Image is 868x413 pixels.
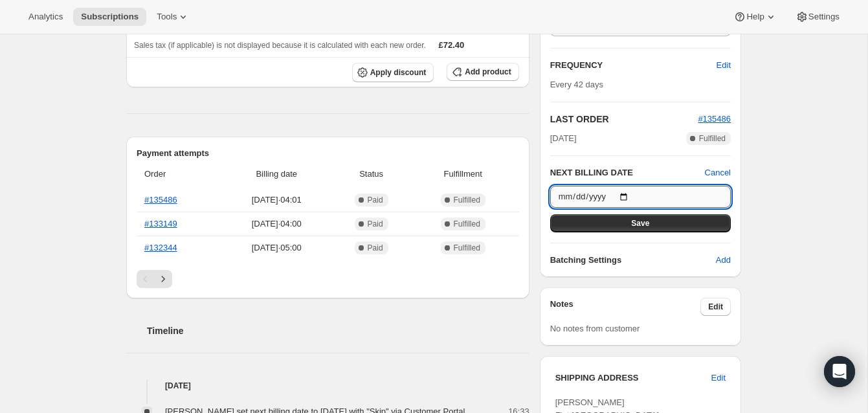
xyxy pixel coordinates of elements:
span: Every 42 days [550,80,603,89]
span: Tools [157,12,177,22]
h4: [DATE] [126,379,529,392]
span: Settings [808,12,840,22]
nav: Pagination [137,270,519,288]
button: Add product [447,63,518,81]
span: Paid [368,243,383,253]
span: Fulfilled [454,243,480,253]
h3: SHIPPING ADDRESS [555,372,711,385]
span: Edit [717,59,731,72]
button: Analytics [21,8,71,26]
h2: Timeline [147,324,529,337]
button: Add [708,250,739,271]
button: Settings [788,8,847,26]
div: Open Intercom Messenger [824,356,855,387]
button: Edit [709,55,739,76]
button: Cancel [705,166,731,179]
span: [DATE] · 05:00 [225,241,328,254]
span: Fulfilled [699,133,726,144]
span: Fulfilled [454,195,480,205]
button: Edit [700,298,731,316]
span: [DATE] · 04:01 [225,194,328,206]
h3: Notes [550,298,701,316]
span: [DATE] · 04:00 [225,218,328,230]
button: Subscriptions [73,8,146,26]
a: #133149 [144,219,177,229]
h2: FREQUENCY [550,59,717,72]
span: Add product [465,67,511,77]
button: Edit [704,368,733,388]
span: Fulfilled [454,219,480,229]
span: Subscriptions [81,12,139,22]
button: Save [550,214,731,232]
span: Fulfillment [415,168,511,181]
span: Help [746,12,764,22]
span: No notes from customer [550,324,640,333]
button: Help [726,8,785,26]
span: Apply discount [370,67,427,78]
span: Paid [368,219,383,229]
span: Billing date [225,168,328,181]
span: Save [631,218,649,229]
a: #132344 [144,243,177,252]
button: Next [154,270,172,288]
span: Status [335,168,406,181]
button: Tools [149,8,197,26]
h2: NEXT BILLING DATE [550,166,705,179]
span: £72.40 [439,40,465,50]
h6: Batching Settings [550,254,716,267]
a: #135486 [144,195,177,205]
span: Edit [711,372,726,385]
h2: Payment attempts [137,147,519,160]
button: Apply discount [352,63,434,82]
span: Add [716,254,731,267]
span: Sales tax (if applicable) is not displayed because it is calculated with each new order. [134,41,426,50]
th: Order [137,160,221,188]
span: Edit [708,302,723,312]
span: [DATE] [550,132,577,145]
span: Paid [368,195,383,205]
span: Analytics [28,12,63,22]
button: #135486 [698,113,731,126]
h2: LAST ORDER [550,113,698,126]
a: #135486 [698,114,731,124]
